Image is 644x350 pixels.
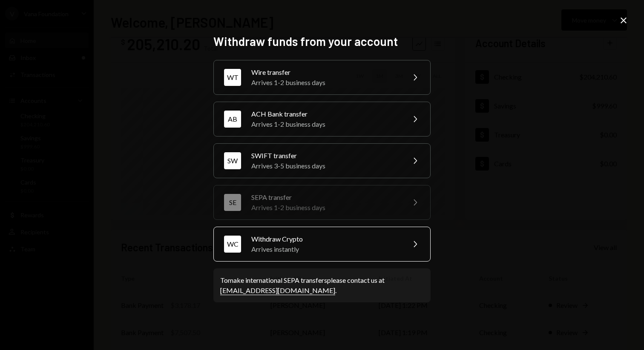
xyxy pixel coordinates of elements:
[251,67,400,77] div: Wire transfer
[251,151,400,161] div: SWIFT transfer
[220,286,335,295] a: [EMAIL_ADDRESS][DOMAIN_NAME]
[224,236,241,253] div: WC
[213,227,431,262] button: WCWithdraw CryptoArrives instantly
[213,60,431,95] button: WTWire transferArrives 1-2 business days
[251,192,400,202] div: SEPA transfer
[251,119,400,129] div: Arrives 1-2 business days
[224,111,241,128] div: AB
[224,152,241,169] div: SW
[251,244,400,254] div: Arrives instantly
[213,143,431,178] button: SWSWIFT transferArrives 3-5 business days
[220,275,424,296] div: To make international SEPA transfers please contact us at .
[251,109,400,119] div: ACH Bank transfer
[251,77,400,88] div: Arrives 1-2 business days
[251,234,400,244] div: Withdraw Crypto
[213,185,431,220] button: SESEPA transferArrives 1-2 business days
[251,161,400,171] div: Arrives 3-5 business days
[213,33,431,50] h2: Withdraw funds from your account
[224,194,241,211] div: SE
[224,69,241,86] div: WT
[213,102,431,137] button: ABACH Bank transferArrives 1-2 business days
[251,202,400,213] div: Arrives 1-2 business days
